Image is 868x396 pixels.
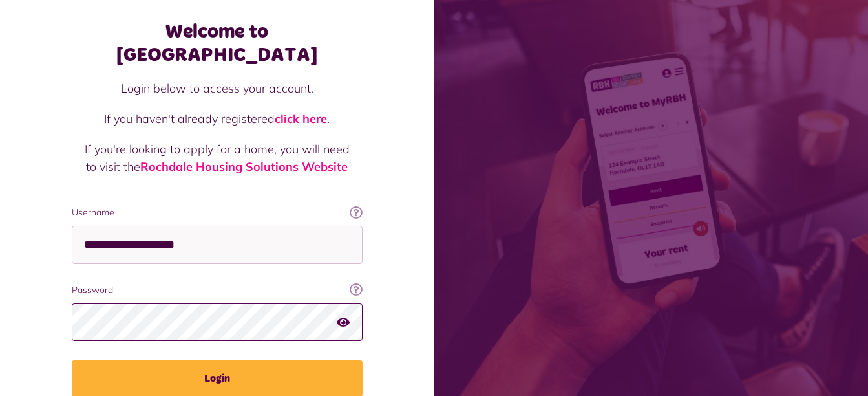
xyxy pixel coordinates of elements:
a: Rochdale Housing Solutions Website [140,159,348,174]
p: Login below to access your account. [85,80,350,97]
label: Password [72,283,363,297]
p: If you're looking to apply for a home, you will need to visit the [85,140,350,175]
a: click here [275,111,327,126]
p: If you haven't already registered . [85,110,350,127]
h1: Welcome to [GEOGRAPHIC_DATA] [72,20,363,67]
label: Username [72,206,363,219]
